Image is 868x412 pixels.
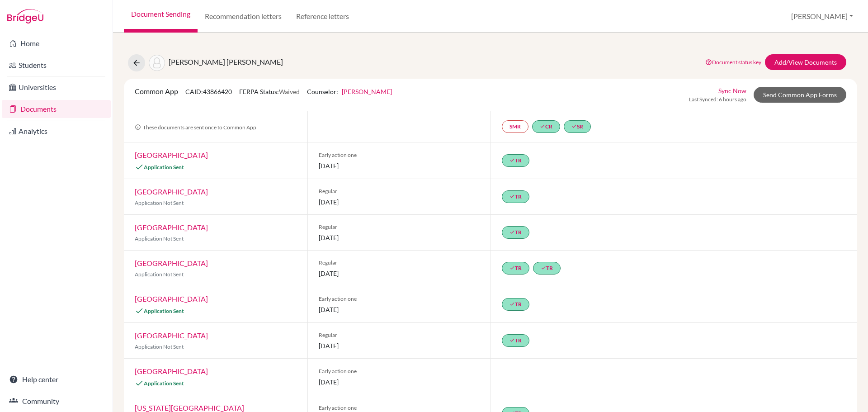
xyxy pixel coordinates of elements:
span: Application Not Sent [135,343,184,350]
span: CAID: 43866420 [185,88,232,95]
a: Community [2,392,111,410]
span: Application Not Sent [135,235,184,242]
a: Universities [2,78,111,96]
span: [DATE] [319,161,480,170]
i: done [509,265,515,270]
a: [GEOGRAPHIC_DATA] [135,367,208,375]
i: done [540,123,545,129]
span: These documents are sent once to Common App [135,124,256,131]
span: Application Sent [144,380,184,387]
a: [US_STATE][GEOGRAPHIC_DATA] [135,403,244,412]
a: doneTR [502,154,529,167]
i: done [509,157,515,163]
span: Application Not Sent [135,199,184,206]
a: Documents [2,100,111,118]
button: [PERSON_NAME] [787,8,857,25]
a: doneTR [502,334,529,347]
span: Regular [319,259,480,267]
i: done [509,194,515,199]
span: [DATE] [319,341,480,350]
span: Application Sent [144,308,184,314]
span: Early action one [319,404,480,412]
span: Early action one [319,295,480,303]
span: [DATE] [319,269,480,278]
a: doneTR [533,262,561,275]
span: Regular [319,223,480,231]
a: SMR [502,120,528,133]
a: Students [2,56,111,74]
i: done [509,301,515,307]
img: Bridge-U [7,9,43,24]
a: [GEOGRAPHIC_DATA] [135,259,208,267]
span: Application Sent [144,164,184,170]
span: Early action one [319,151,480,159]
span: Counselor: [307,88,392,95]
a: [GEOGRAPHIC_DATA] [135,223,208,232]
span: FERPA Status: [239,88,300,95]
span: [DATE] [319,233,480,242]
i: done [509,337,515,343]
span: Early action one [319,367,480,375]
a: doneTR [502,262,529,275]
span: Last Synced: 6 hours ago [689,95,746,104]
span: Waived [279,88,300,95]
a: [GEOGRAPHIC_DATA] [135,151,208,159]
span: Regular [319,187,480,195]
a: [GEOGRAPHIC_DATA] [135,331,208,340]
a: [GEOGRAPHIC_DATA] [135,294,208,303]
a: doneTR [502,226,529,239]
a: Analytics [2,122,111,140]
a: Home [2,34,111,52]
a: doneTR [502,190,529,203]
a: doneTR [502,298,529,311]
a: Help center [2,370,111,388]
span: [DATE] [319,377,480,387]
a: [GEOGRAPHIC_DATA] [135,187,208,196]
a: Document status key [705,59,761,66]
a: doneCR [532,120,560,133]
span: [DATE] [319,305,480,314]
a: Add/View Documents [765,54,846,70]
a: Sync Now [718,86,746,95]
span: Application Not Sent [135,271,184,278]
i: done [541,265,546,270]
span: [PERSON_NAME] [PERSON_NAME] [169,57,283,66]
span: [DATE] [319,197,480,207]
i: done [571,123,577,129]
a: [PERSON_NAME] [342,88,392,95]
span: Common App [135,87,178,95]
a: Send Common App Forms [754,87,846,103]
i: done [509,229,515,235]
a: doneSR [564,120,591,133]
span: Regular [319,331,480,339]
